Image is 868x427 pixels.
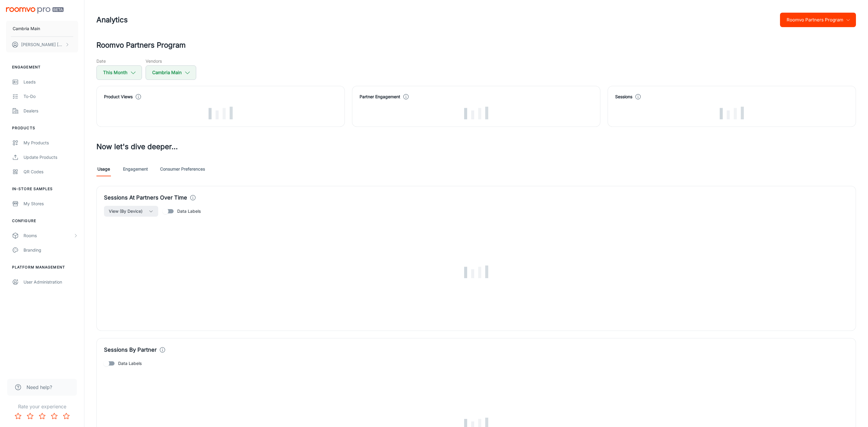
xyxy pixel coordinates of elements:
button: Rate 3 star [36,410,48,422]
p: Cambria Main [13,25,40,32]
div: Branding [24,247,78,253]
span: Data Labels [177,208,201,215]
h4: Sessions [615,93,632,100]
button: Cambria Main [6,21,78,36]
button: Rate 5 star [60,410,72,422]
img: Loading [720,107,744,119]
img: Loading [464,265,488,278]
button: Cambria Main [146,65,196,80]
a: Engagement [123,162,148,176]
h1: Analytics [96,14,128,25]
div: My Stores [24,200,78,207]
span: Data Labels [118,360,142,367]
div: User Administration [24,279,78,285]
button: [PERSON_NAME] [PERSON_NAME] [6,37,78,52]
p: Rate your experience [5,403,79,410]
span: View (By Device) [109,208,143,215]
h4: Sessions By Partner [104,346,157,354]
h3: Now let's dive deeper... [96,141,856,152]
a: Usage [96,162,111,176]
img: Roomvo PRO Beta [6,7,64,14]
img: Loading [209,107,233,119]
div: My Products [24,140,78,146]
h4: Product Views [104,93,133,100]
img: Loading [464,107,488,119]
div: Update Products [24,154,78,161]
div: To-do [24,93,78,100]
h5: Date [96,58,142,64]
button: This Month [96,65,142,80]
button: Rate 4 star [48,410,60,422]
h5: Vendors [146,58,196,64]
h2: Roomvo Partners Program [96,40,856,51]
button: Rate 1 star [12,410,24,422]
div: Dealers [24,108,78,114]
span: Need help? [27,384,52,391]
h4: Partner Engagement [360,93,400,100]
p: [PERSON_NAME] [PERSON_NAME] [21,41,64,48]
button: Roomvo Partners Program [780,13,856,27]
div: Rooms [24,232,73,239]
h4: Sessions At Partners Over Time [104,193,187,202]
button: Rate 2 star [24,410,36,422]
div: Leads [24,79,78,85]
a: Consumer Preferences [160,162,205,176]
button: View (By Device) [104,206,158,217]
div: QR Codes [24,168,78,175]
